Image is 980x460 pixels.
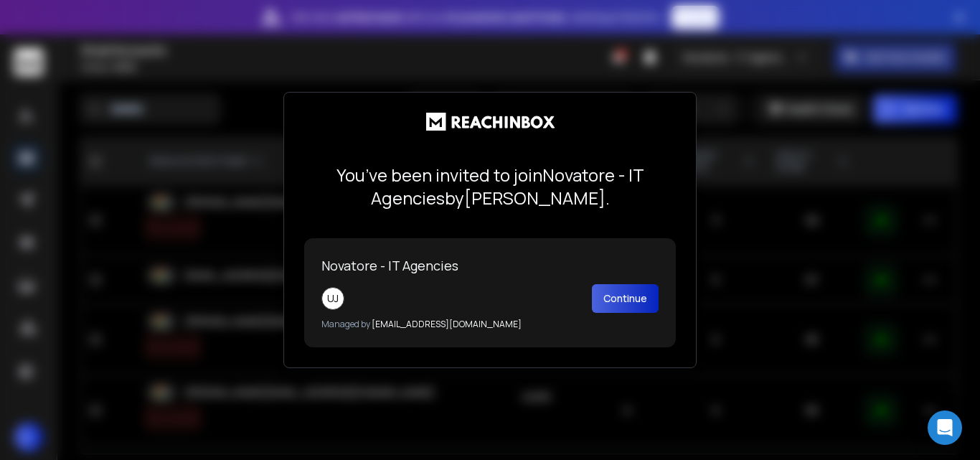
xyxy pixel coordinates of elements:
button: Continue [592,284,659,313]
div: UJ [321,287,344,310]
p: Novatore - IT Agencies [321,255,659,276]
span: Managed by [321,318,370,330]
p: [EMAIL_ADDRESS][DOMAIN_NAME] [321,319,659,330]
div: Open Intercom Messenger [928,410,962,445]
p: You’ve been invited to join Novatore - IT Agencies by [PERSON_NAME] . [304,164,676,210]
